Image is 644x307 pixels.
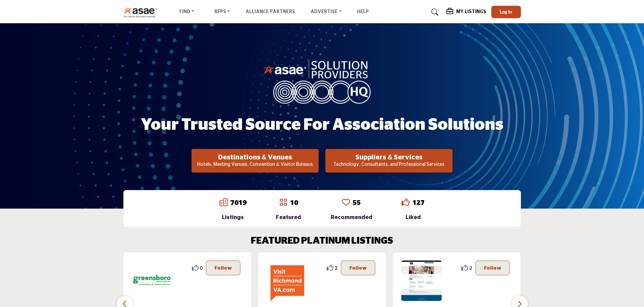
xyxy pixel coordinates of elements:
[325,149,452,173] button: Suppliers & Services Technology, Consultants, and Professional Services
[206,260,240,275] button: Follow
[412,199,425,206] a: 127
[210,7,235,17] a: RFPs
[402,213,425,221] div: Liked
[401,260,442,301] img: ASAE Business Solutions
[402,198,410,206] i: Go to Liked
[219,213,246,221] div: Listings
[456,9,486,15] h5: My Listings
[276,213,301,221] div: Featured
[230,199,246,206] a: 7019
[341,260,375,275] button: Follow
[475,260,510,275] button: Follow
[425,7,443,18] a: Search
[357,9,369,14] a: Help
[335,264,338,271] span: 2
[132,260,172,301] img: Greensboro Area CVB
[141,115,503,135] h1: Your Trusted Source for Association Solutions
[290,199,298,206] a: 10
[491,6,521,18] button: Log In
[194,153,317,161] h2: Destinations & Venues
[349,264,367,272] p: Follow
[263,59,381,104] img: image
[200,264,203,271] span: 0
[342,198,350,208] a: Go to Recommended
[214,264,232,272] p: Follow
[484,264,501,272] p: Follow
[500,9,512,14] span: Log In
[251,236,393,247] h2: FEATURED PLATINUM LISTINGS
[279,198,287,208] a: Go to Featured
[192,149,319,173] button: Destinations & Venues Hotels, Meeting Venues, Convention & Visitor Bureaus
[331,213,372,221] div: Recommended
[123,6,161,18] img: Site Logo
[469,264,472,271] span: 2
[446,8,486,16] div: My Listings
[327,161,450,168] p: Technology, Consultants, and Professional Services
[266,260,307,301] img: Richmond Region Tourism
[306,7,346,17] a: Advertise
[353,199,361,206] a: 55
[194,161,317,168] p: Hotels, Meeting Venues, Convention & Visitor Bureaus
[327,153,450,161] h2: Suppliers & Services
[175,7,199,17] a: Find
[245,9,295,14] a: Alliance Partners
